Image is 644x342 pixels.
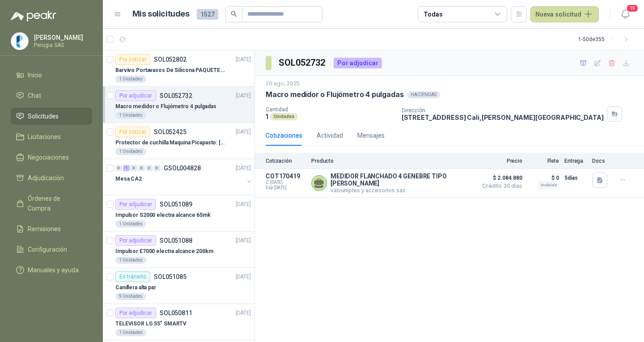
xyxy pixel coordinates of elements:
p: SOL052802 [154,56,186,63]
h1: Mis solicitudes [132,8,190,21]
span: Crédito 30 días [478,183,522,189]
p: SOL051088 [160,237,192,244]
p: Producto [311,158,472,164]
div: Actividad [317,131,343,140]
span: 19 [626,4,639,13]
p: SOL052732 [160,93,192,99]
div: Por adjudicar [115,308,156,318]
div: Cotizaciones [266,131,302,140]
div: 1 - 50 de 355 [578,32,633,46]
div: Unidades [270,113,298,120]
p: Impulsor S2000 electra alcance 65mk [115,211,211,220]
span: Adjudicación [28,173,64,183]
div: 1 Unidades [115,220,146,228]
a: Adjudicación [11,169,92,186]
p: SOL052425 [154,129,186,135]
p: COT170419 [266,173,306,180]
div: Por adjudicar [115,199,156,210]
span: Solicitudes [28,111,59,121]
span: C: [DATE] [266,180,306,185]
div: 0 [146,165,153,171]
a: Configuración [11,241,92,258]
p: [DATE] [236,309,251,317]
p: Impulsor E7000 electra alcance 200km [115,247,213,256]
span: Chat [28,91,41,101]
p: [DATE] [236,236,251,245]
div: Por cotizar [115,54,150,65]
p: Canillera alta par [115,283,156,292]
span: Órdenes de Compra [28,194,84,213]
p: Cantidad [266,106,394,113]
a: Por cotizarSOL052802[DATE] Barvivo Portavasos De Silicona PAQUETE 6 Unidades Negro Con Soporte An... [103,51,254,87]
img: Logo peakr [11,11,56,21]
a: Por adjudicarSOL051089[DATE] Impulsor S2000 electra alcance 65mk1 Unidades [103,195,254,232]
p: SOL051085 [154,274,186,280]
a: Órdenes de Compra [11,190,92,217]
span: Inicio [28,70,42,80]
p: Dirección [402,107,604,114]
div: 0 [115,165,122,171]
div: 1 Unidades [115,148,146,155]
p: Protector de cuchilla Maquina Picapasto: [PERSON_NAME]. P9MR. Serie: 2973 [115,139,227,147]
p: MEDIDOR FLANCHADO 4 GENEBRE TIPO [PERSON_NAME] [330,173,472,187]
p: [DATE] [236,164,251,173]
p: GSOL004828 [164,165,201,171]
div: En tránsito [115,271,150,282]
div: 1 Unidades [115,112,146,119]
a: Solicitudes [11,108,92,125]
div: 1 [123,165,130,171]
span: Manuales y ayuda [28,265,79,275]
span: Remisiones [28,224,61,234]
a: En tránsitoSOL051085[DATE] Canillera alta par9 Unidades [103,268,254,304]
div: 0 [153,165,160,171]
a: Manuales y ayuda [11,262,92,279]
span: 1527 [197,9,218,20]
p: Macro medidor o Flujómetro 4 pulgadas [115,102,216,111]
div: 1 Unidades [115,76,146,83]
div: 9 Unidades [115,293,146,300]
span: $ 2.084.880 [478,173,522,183]
a: Por cotizarSOL052425[DATE] Protector de cuchilla Maquina Picapasto: [PERSON_NAME]. P9MR. Serie: 2... [103,123,254,159]
p: SOL051089 [160,201,192,207]
p: 1 [266,113,268,120]
div: Incluido [538,182,559,189]
p: Precio [478,158,522,164]
div: 1 Unidades [115,257,146,264]
a: Por adjudicarSOL051088[DATE] Impulsor E7000 electra alcance 200km1 Unidades [103,232,254,268]
p: Cotización [266,158,306,164]
a: Por adjudicarSOL052732[DATE] Macro medidor o Flujómetro 4 pulgadas1 Unidades [103,87,254,123]
p: [DATE] [236,55,251,64]
p: Macro medidor o Flujómetro 4 pulgadas [266,90,403,99]
p: Barvivo Portavasos De Silicona PAQUETE 6 Unidades Negro Con Soporte Antideslizantes [115,66,227,75]
a: Remisiones [11,220,92,237]
div: Por adjudicar [115,235,156,246]
span: Licitaciones [28,132,61,142]
p: Docs [592,158,610,164]
div: Mensajes [357,131,385,140]
div: Por adjudicar [334,58,382,68]
div: Por adjudicar [115,90,156,101]
p: Entrega [564,158,587,164]
p: [STREET_ADDRESS] Cali , [PERSON_NAME][GEOGRAPHIC_DATA] [402,114,604,121]
div: 1 Unidades [115,329,146,336]
p: SOL050811 [160,310,192,316]
div: Por cotizar [115,127,150,137]
a: Chat [11,87,92,104]
div: Todas [424,9,442,19]
span: Exp: [DATE] [266,185,306,190]
p: [PERSON_NAME] [34,34,90,41]
p: [DATE] [236,273,251,281]
a: 0 1 0 0 0 0 GSOL004828[DATE] Mesa CA2 [115,163,253,191]
p: Mesa CA2 [115,175,142,183]
p: [DATE] [236,200,251,209]
p: TELEVISOR LG 55" SMARTV [115,320,186,328]
img: Company Logo [11,33,28,50]
p: [DATE] [236,92,251,100]
p: Perugia SAS [34,42,90,48]
p: valvuniples y accesorios sas [330,187,472,194]
h3: SOL052732 [279,56,326,70]
span: Negociaciones [28,152,69,162]
button: Nueva solicitud [530,6,599,22]
div: 0 [131,165,137,171]
p: [DATE] [236,128,251,136]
